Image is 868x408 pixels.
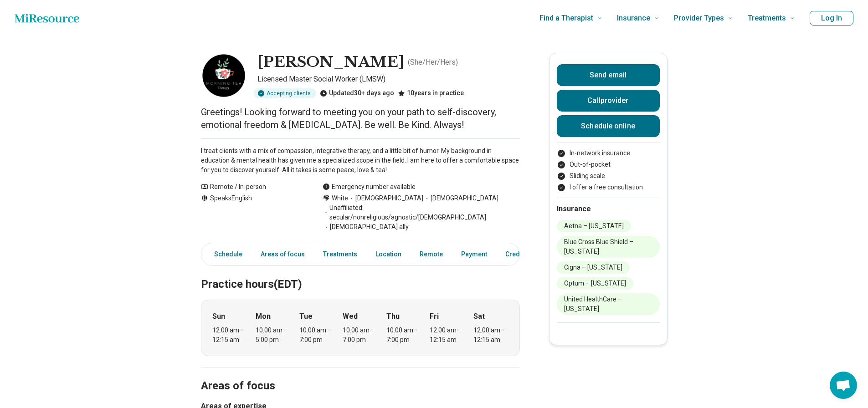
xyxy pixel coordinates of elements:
a: Treatments [318,245,363,264]
strong: Tue [299,311,313,322]
p: Licensed Master Social Worker (LMSW) [257,74,520,85]
p: I treat clients with a mix of compassion, integrative therapy, and a little bit of humor. My back... [201,146,520,175]
div: 10:00 am – 5:00 pm [256,326,291,345]
li: Out-of-pocket [557,160,660,169]
span: [DEMOGRAPHIC_DATA] [423,194,498,203]
div: Emergency number available [323,182,416,192]
div: 12:00 am – 12:15 am [430,326,465,345]
li: Optum – [US_STATE] [557,277,633,290]
div: 10:00 am – 7:00 pm [343,326,378,345]
div: Remote / In-person [201,182,304,192]
li: Blue Cross Blue Shield – [US_STATE] [557,236,660,258]
div: 12:00 am – 12:15 am [212,326,247,345]
strong: Sat [473,311,485,322]
li: Aetna – [US_STATE] [557,220,631,232]
a: Credentials [500,245,545,264]
strong: Thu [386,311,400,322]
strong: Sun [212,311,225,322]
strong: Wed [343,311,358,322]
div: 10:00 am – 7:00 pm [386,326,421,345]
strong: Mon [256,311,271,322]
button: Send email [557,64,660,86]
a: Areas of focus [255,245,310,264]
span: Insurance [617,12,650,25]
p: Greetings! Looking forward to meeting you on your path to self-discovery, emotional freedom & [ME... [201,106,520,131]
div: Updated 30+ days ago [320,88,394,98]
span: [DEMOGRAPHIC_DATA] [348,194,423,203]
a: Schedule online [557,115,660,137]
div: Speaks English [201,194,304,232]
strong: Fri [430,311,439,322]
li: Sliding scale [557,171,660,181]
h2: Practice hours (EDT) [201,255,520,292]
div: Accepting clients [254,88,316,98]
a: Payment [456,245,493,264]
li: In-network insurance [557,148,660,158]
li: United HealthCare – [US_STATE] [557,293,660,315]
button: Callprovider [557,90,660,112]
span: Unaffiliated: secular/nonreligious/agnostic/[DEMOGRAPHIC_DATA] [323,203,520,222]
span: Provider Types [674,12,724,25]
span: Treatments [748,12,786,25]
button: Log In [810,11,853,25]
a: Open chat [830,372,857,399]
div: When does the program meet? [201,300,520,356]
div: 12:00 am – 12:15 am [473,326,508,345]
a: Home page [15,9,79,27]
span: White [332,194,348,203]
span: [DEMOGRAPHIC_DATA] ally [323,222,409,232]
h2: Insurance [557,204,660,214]
h2: Areas of focus [201,357,520,394]
a: Location [370,245,407,264]
ul: Payment options [557,148,660,192]
a: Schedule [203,245,248,264]
div: 10:00 am – 7:00 pm [299,326,334,345]
li: Cigna – [US_STATE] [557,261,630,274]
h1: [PERSON_NAME] [257,53,404,72]
p: ( She/Her/Hers ) [408,57,458,68]
div: 10 years in practice [398,88,464,98]
a: Remote [414,245,448,264]
li: I offer a free consultation [557,183,660,192]
span: Find a Therapist [539,12,593,25]
img: Stephanie Bicsak-Fleeman, Licensed Master Social Worker (LMSW) [201,53,247,98]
